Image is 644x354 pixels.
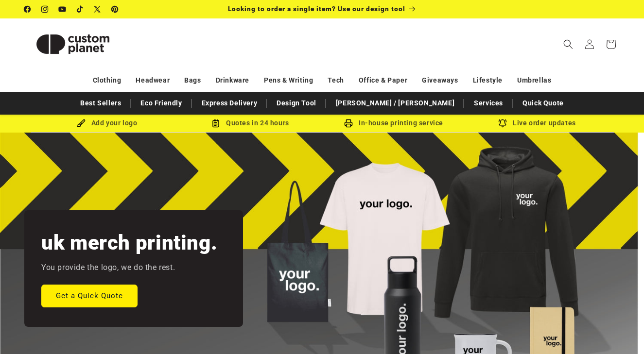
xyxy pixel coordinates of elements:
[331,95,459,112] a: [PERSON_NAME] / [PERSON_NAME]
[557,34,579,55] summary: Search
[77,119,86,128] img: Brush Icon
[93,72,122,89] a: Clothing
[498,119,507,128] img: Order updates
[21,18,125,69] a: Custom Planet
[228,5,405,13] span: Looking to order a single item? Use our design tool
[136,72,170,89] a: Headwear
[35,117,179,129] div: Add your logo
[75,95,126,112] a: Best Sellers
[184,72,201,89] a: Bags
[41,284,138,307] a: Get a Quick Quote
[322,117,466,129] div: In-house printing service
[264,72,313,89] a: Pens & Writing
[41,230,217,256] h2: uk merch printing.
[41,261,175,275] p: You provide the logo, we do the rest.
[469,95,508,112] a: Services
[328,72,344,89] a: Tech
[466,117,609,129] div: Live order updates
[197,95,262,112] a: Express Delivery
[359,72,407,89] a: Office & Paper
[136,95,187,112] a: Eco Friendly
[422,72,458,89] a: Giveaways
[595,307,644,354] iframe: Chat Widget
[211,119,220,128] img: Order Updates Icon
[272,95,321,112] a: Design Tool
[473,72,503,89] a: Lifestyle
[518,95,569,112] a: Quick Quote
[24,22,122,66] img: Custom Planet
[344,119,353,128] img: In-house printing
[216,72,249,89] a: Drinkware
[517,72,551,89] a: Umbrellas
[179,117,322,129] div: Quotes in 24 hours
